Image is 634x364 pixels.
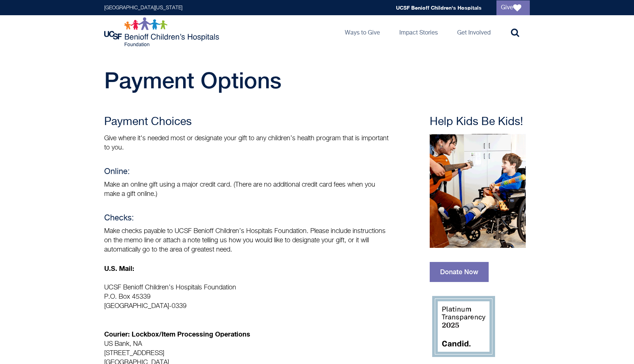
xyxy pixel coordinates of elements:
strong: Courier: Lockbox/Item Processing Operations [104,330,250,338]
a: Give [496,0,530,15]
img: Music therapy session [430,134,526,248]
img: 2025 Guidestar Platinum [430,293,496,360]
h4: Online: [104,167,390,177]
p: Make an online gift using a major credit card. (There are no additional credit card fees when you... [104,180,390,199]
a: Impact Stories [393,15,444,49]
h3: Payment Choices [104,115,390,129]
a: Ways to Give [339,15,386,49]
p: UCSF Benioff Children’s Hospitals Foundation P.O. Box 45339 [GEOGRAPHIC_DATA]-0339 [104,283,390,311]
p: Make checks payable to UCSF Benioff Children’s Hospitals Foundation. Please include instructions ... [104,227,390,255]
strong: U.S. Mail: [104,264,134,272]
h3: Help Kids Be Kids! [430,115,530,129]
a: Get Involved [451,15,496,49]
h4: Checks: [104,214,390,223]
a: [GEOGRAPHIC_DATA][US_STATE] [104,5,182,10]
a: UCSF Benioff Children's Hospitals [396,4,482,11]
a: Donate Now [430,262,489,282]
p: Give where it's needed most or designate your gift to any children’s health program that is impor... [104,134,390,153]
img: Logo for UCSF Benioff Children's Hospitals Foundation [104,17,221,47]
span: Payment Options [104,67,281,93]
